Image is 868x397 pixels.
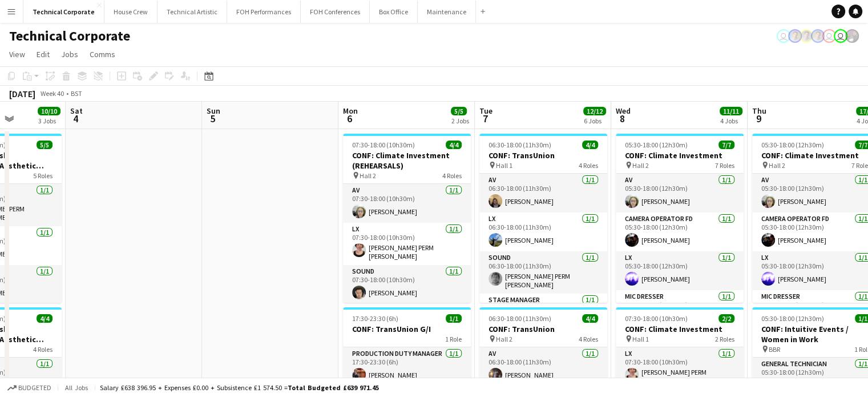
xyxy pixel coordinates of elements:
div: Salary £638 396.95 + Expenses £0.00 + Subsistence £1 574.50 = [100,383,379,392]
span: Week 40 [38,89,66,98]
a: View [5,47,30,62]
a: Jobs [56,47,83,62]
app-user-avatar: Liveforce Admin [834,29,847,43]
button: Box Office [370,1,418,23]
a: Edit [32,47,54,62]
app-user-avatar: Vaida Pikzirne [777,29,790,43]
span: Edit [37,49,50,59]
app-user-avatar: Tom PERM Jeyes [788,29,802,43]
button: Technical Corporate [23,1,104,23]
div: [DATE] [9,88,35,99]
span: Jobs [61,49,78,59]
a: Comms [85,47,120,62]
app-user-avatar: Tom PERM Jeyes [800,29,813,43]
app-user-avatar: Liveforce Admin [822,29,836,43]
span: Budgeted [18,384,51,392]
button: Maintenance [418,1,476,23]
h1: Technical Corporate [9,27,130,45]
app-user-avatar: Tom PERM Jeyes [811,29,825,43]
button: Budgeted [6,382,53,394]
span: View [9,49,25,59]
div: BST [71,89,82,98]
button: FOH Performances [227,1,301,23]
app-user-avatar: Zubair PERM Dhalla [845,29,859,43]
span: Total Budgeted £639 971.45 [288,383,379,392]
button: House Crew [104,1,158,23]
span: All jobs [63,383,90,392]
button: FOH Conferences [301,1,370,23]
button: Technical Artistic [158,1,227,23]
span: Comms [90,49,115,59]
